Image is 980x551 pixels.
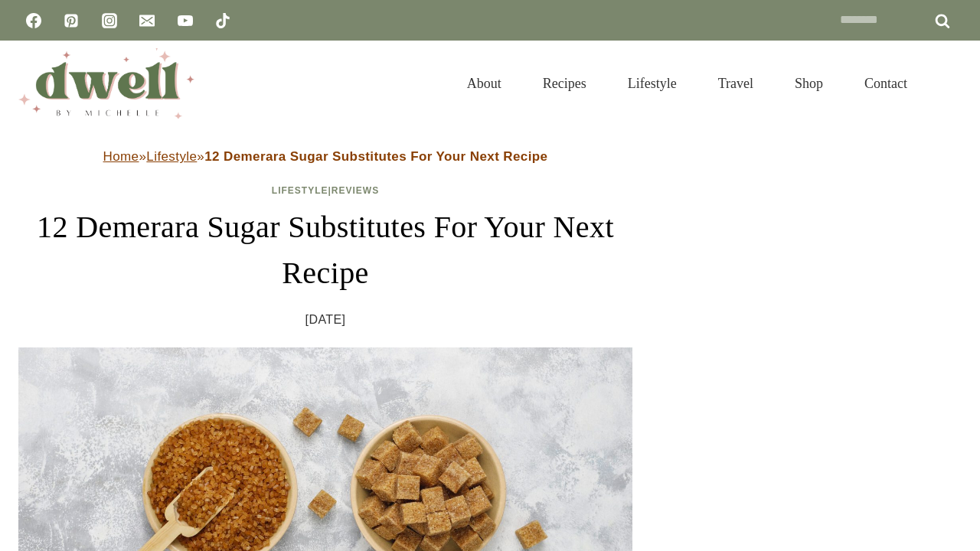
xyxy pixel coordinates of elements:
span: » » [103,149,548,164]
strong: 12 Demerara Sugar Substitutes For Your Next Recipe [204,149,547,164]
a: Recipes [522,57,607,110]
span: | [272,185,379,196]
a: Reviews [332,185,379,196]
a: Travel [697,57,774,110]
a: Lifestyle [272,185,328,196]
nav: Primary Navigation [446,57,928,110]
a: Facebook [18,5,49,36]
a: Lifestyle [607,57,697,110]
img: DWELL by michelle [18,48,194,119]
a: About [446,57,522,110]
time: [DATE] [305,308,346,331]
a: Pinterest [56,5,87,36]
a: Email [132,5,162,36]
a: Home [103,149,139,164]
a: Shop [774,57,844,110]
a: YouTube [170,5,201,36]
a: Lifestyle [146,149,197,164]
a: Contact [844,57,928,110]
button: View Search Form [936,70,962,96]
a: Instagram [94,5,125,36]
a: TikTok [207,5,238,36]
h1: 12 Demerara Sugar Substitutes For Your Next Recipe [18,204,632,296]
